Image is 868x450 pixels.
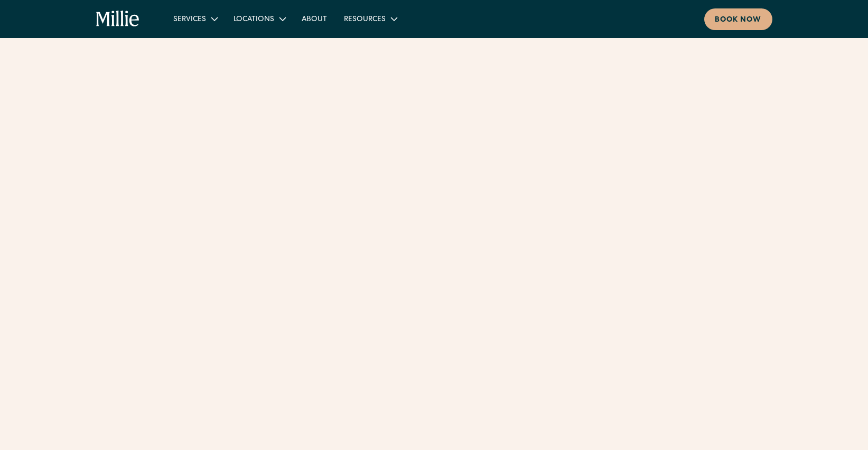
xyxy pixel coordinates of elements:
[704,8,772,30] a: Book now
[165,10,225,27] div: Services
[225,10,293,27] div: Locations
[335,10,405,27] div: Resources
[173,14,206,25] div: Services
[293,10,335,27] a: About
[715,15,762,26] div: Book now
[234,14,274,25] div: Locations
[96,11,140,27] a: home
[344,14,386,25] div: Resources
